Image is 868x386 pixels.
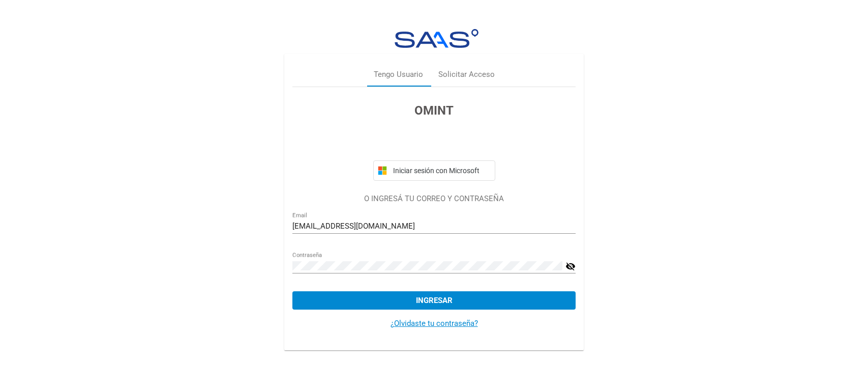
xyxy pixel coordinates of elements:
mat-icon: visibility_off [565,260,576,272]
span: Iniciar sesión con Microsoft [391,167,491,175]
h3: OMINT [292,101,576,120]
iframe: Intercom live chat [833,351,858,376]
span: Ingresar [416,296,453,305]
button: Iniciar sesión con Microsoft [373,160,495,181]
div: Tengo Usuario [374,69,423,80]
div: Solicitar Acceso [438,69,495,80]
button: Ingresar [292,291,576,310]
a: ¿Olvidaste tu contraseña? [391,319,478,328]
iframe: Botón de Acceder con Google [368,131,500,153]
p: O INGRESÁ TU CORREO Y CONTRASEÑA [292,193,576,205]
